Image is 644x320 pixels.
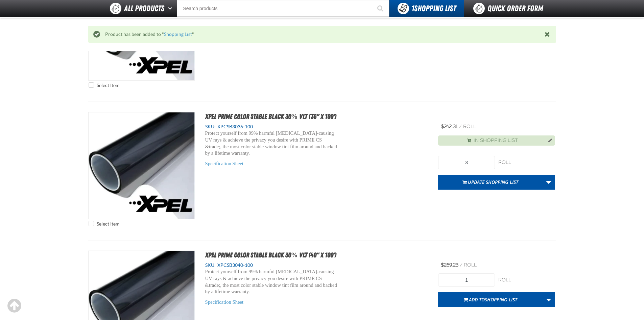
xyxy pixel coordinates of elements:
div: roll [498,159,555,166]
a: Specification Sheet [205,161,244,166]
button: Update Shopping List [438,175,543,190]
span: Shopping List [485,296,517,303]
span: roll [464,262,477,268]
span: roll [463,124,476,129]
img: XPEL PRIME Color Stable Black 30% VLT (36" x 100') [89,112,195,219]
button: Add toShopping List [438,292,543,307]
p: Protect yourself from 99% harmful [MEDICAL_DATA]-causing UV rays & achieve the privacy you desire... [205,269,339,295]
span: Shopping List [411,4,456,13]
a: Specification Sheet [205,299,244,305]
a: More Actions [542,292,555,307]
a: More Actions [542,175,555,190]
div: roll [498,277,555,283]
span: Add to [469,296,517,303]
span: / [459,124,462,129]
input: Product Quantity [438,273,495,287]
div: SKU: [205,262,428,269]
p: Protect yourself from 99% harmful [MEDICAL_DATA]-causing UV rays & achieve the privacy you desire... [205,130,339,157]
strong: 1 [411,4,414,13]
input: Select Item [89,221,94,226]
input: Select Item [89,82,94,88]
a: XPEL PRIME Color Stable Black 30% VLT (36" x 100') [205,112,336,121]
span: XPCSB3040-100 [216,262,253,268]
span: $242.31 [441,124,458,129]
a: Shopping List [164,31,192,37]
div: Product has been added to " " [100,31,545,38]
span: All Products [124,2,164,15]
: View Details of the XPEL PRIME Color Stable Black 30% VLT (36" x 100') [89,112,195,219]
span: In Shopping List [474,137,518,144]
div: Scroll to the top [7,298,22,313]
span: XPCSB3036-100 [216,124,253,129]
button: Close the Notification [543,29,553,39]
span: $269.23 [441,262,458,268]
input: Product Quantity [438,156,495,169]
label: Select Item [89,82,119,89]
span: / [460,262,462,268]
button: Manage current product in the Shopping List [543,136,554,144]
div: SKU: [205,124,428,130]
a: XPEL PRIME Color Stable Black 30% VLT (40" x 100') [205,251,336,259]
label: Select Item [89,221,119,227]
